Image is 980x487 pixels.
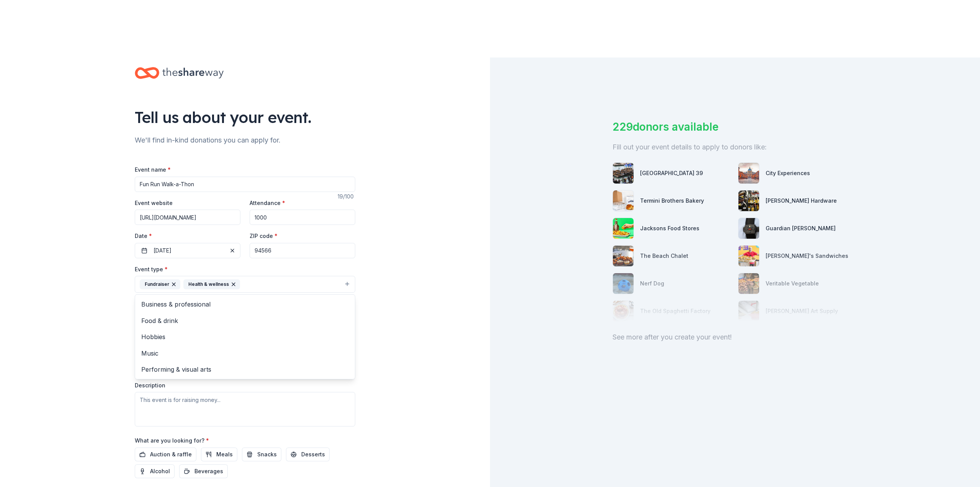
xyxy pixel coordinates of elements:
span: Hobbies [141,332,349,342]
div: Fundraiser [140,279,180,289]
button: FundraiserHealth & wellness [135,276,355,293]
div: FundraiserHealth & wellness [135,294,355,379]
span: Music [141,348,349,358]
div: Health & wellness [183,279,240,289]
span: Performing & visual arts [141,364,349,374]
span: Business & professional [141,299,349,309]
span: Food & drink [141,316,349,326]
